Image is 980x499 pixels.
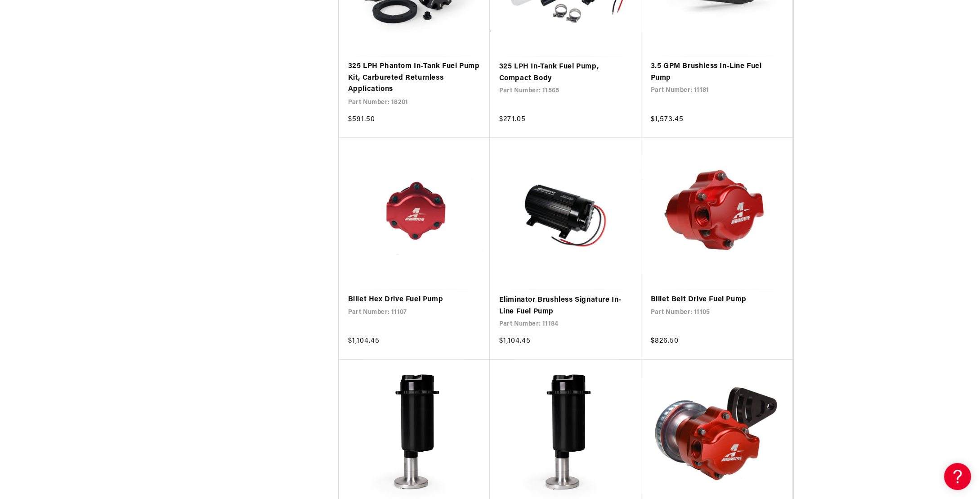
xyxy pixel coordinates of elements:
a: Eliminator Brushless Signature In-Line Fuel Pump [499,294,632,317]
a: Billet Belt Drive Fuel Pump [650,294,783,305]
a: 3.5 GPM Brushless In-Line Fuel Pump [650,61,783,84]
a: Billet Hex Drive Fuel Pump [348,294,481,305]
a: 325 LPH In-Tank Fuel Pump, Compact Body [499,61,632,84]
a: 325 LPH Phantom In-Tank Fuel Pump Kit, Carbureted Returnless Applications [348,61,481,95]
